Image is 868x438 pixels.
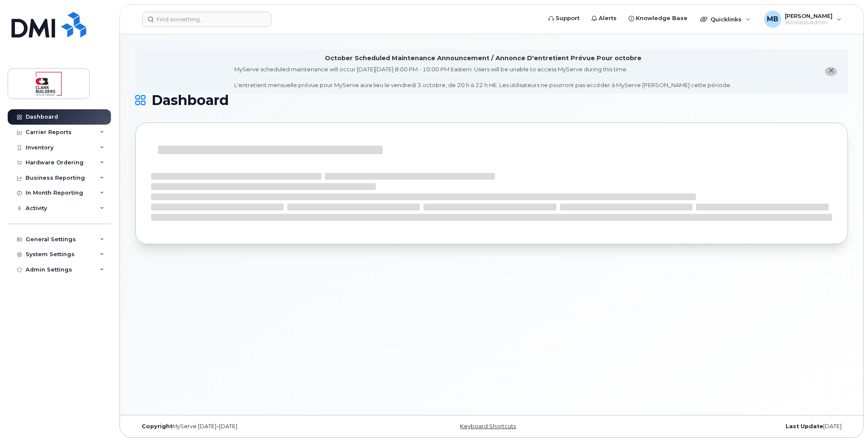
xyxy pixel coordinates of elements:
[142,423,172,429] strong: Copyright
[460,423,516,429] a: Keyboard Shortcuts
[786,423,823,429] strong: Last Update
[151,94,229,107] span: Dashboard
[234,65,731,89] div: MyServe scheduled maintenance will occur [DATE][DATE] 8:00 PM - 10:00 PM Eastern. Users will be u...
[135,423,373,430] div: MyServe [DATE]–[DATE]
[610,423,848,430] div: [DATE]
[325,54,641,63] div: October Scheduled Maintenance Announcement / Annonce D'entretient Prévue Pour octobre
[825,67,837,76] button: close notification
